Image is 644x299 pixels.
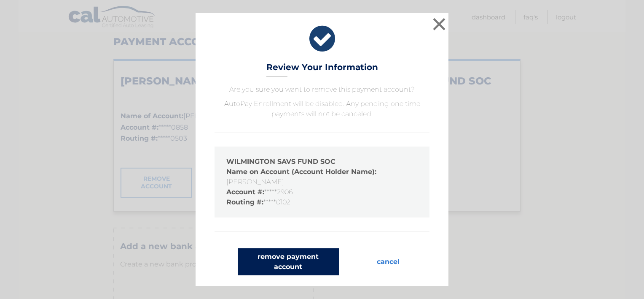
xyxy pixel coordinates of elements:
strong: Routing #: [226,198,263,206]
button: cancel [370,248,406,275]
li: [PERSON_NAME] [226,167,418,187]
button: × [431,16,448,33]
strong: Account #: [226,188,264,196]
button: remove payment account [238,248,339,275]
p: Are you sure you want to remove this payment account? [215,84,429,95]
h3: Review Your Information [266,62,378,77]
strong: WILMINGTON SAVS FUND SOC [226,158,335,166]
strong: Name on Account (Account Holder Name): [226,168,376,176]
p: AutoPay Enrollment will be disabled. Any pending one time payments will not be canceled. [215,99,429,119]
